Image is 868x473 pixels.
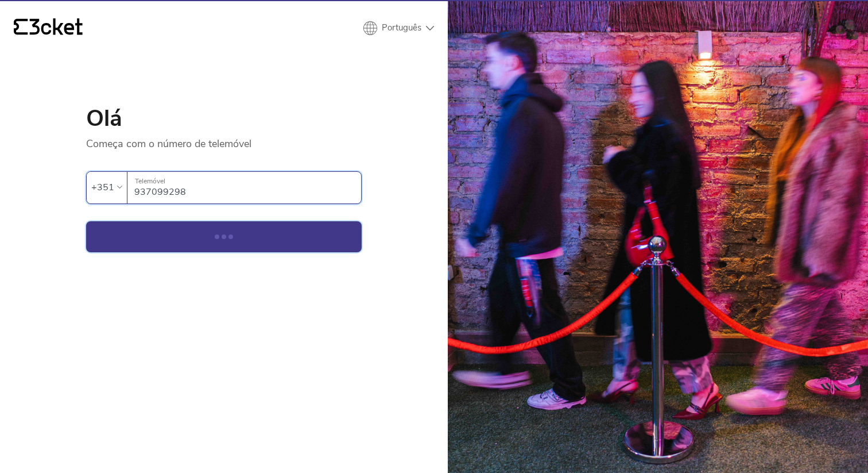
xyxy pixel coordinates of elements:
[127,172,361,191] label: Telemóvel
[86,107,362,130] h1: Olá
[14,18,83,38] a: {' '}
[86,130,362,151] p: Começa com o número de telemóvel
[91,179,114,196] div: +351
[86,221,362,252] button: Continuar
[134,172,361,203] input: Telemóvel
[14,19,28,35] g: {' '}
